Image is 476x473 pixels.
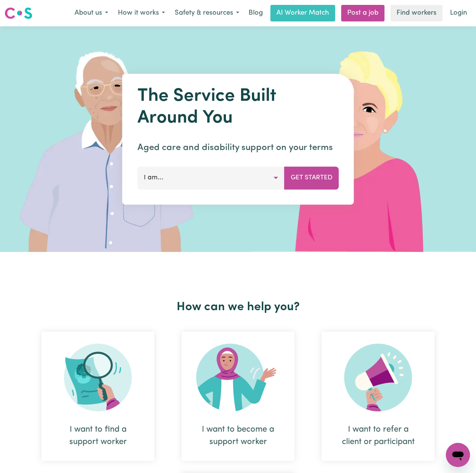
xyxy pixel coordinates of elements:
img: Careseekers logo [5,6,32,20]
h1: The Service Built Around You [137,86,339,129]
a: AI Worker Match [270,5,335,21]
button: How it works [113,5,170,21]
a: Careseekers logo [5,5,32,22]
a: Find workers [391,5,442,21]
div: I want to become a support worker [200,423,276,448]
div: I want to refer a client or participant [322,332,435,461]
button: Get Started [284,167,339,189]
button: I am... [137,167,285,189]
button: Safety & resources [170,5,244,21]
button: About us [70,5,113,21]
div: I want to find a support worker [41,332,154,461]
a: Blog [244,5,267,21]
h2: How can we help you? [28,300,448,314]
a: Post a job [341,5,384,21]
img: Become Worker [196,344,280,411]
a: Login [445,5,471,21]
div: I want to refer a client or participant [340,423,416,448]
iframe: Button to launch messaging window [446,443,470,467]
div: I want to become a support worker [182,332,294,461]
div: I want to find a support worker [59,423,136,448]
p: Aged care and disability support on your terms [137,141,339,155]
img: Refer [344,344,412,411]
img: Search [64,344,132,411]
